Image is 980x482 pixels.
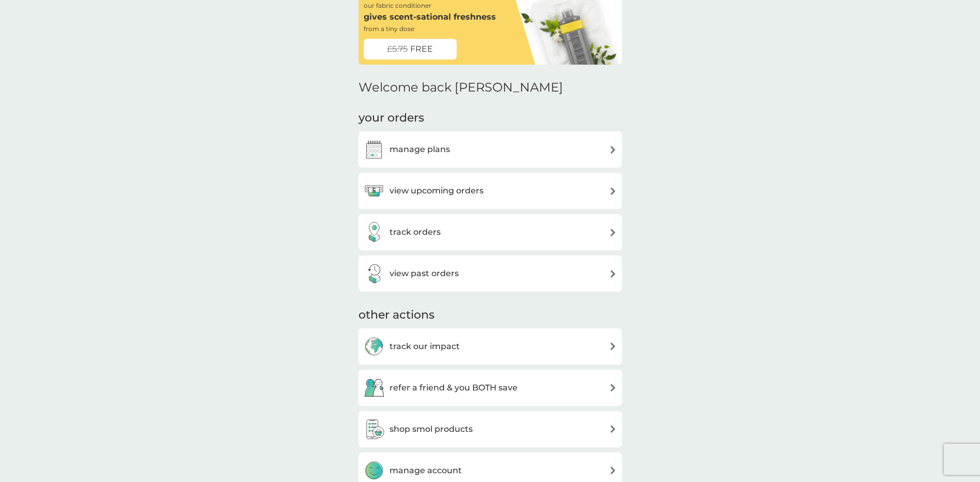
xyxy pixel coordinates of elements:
h3: refer a friend & you BOTH save [390,381,518,395]
h3: view past orders [390,267,459,280]
img: arrow right [609,425,617,433]
h3: your orders [359,110,424,126]
span: FREE [410,42,433,56]
p: our fabric conditioner [364,1,431,10]
h3: manage plans [390,143,450,156]
img: arrow right [609,270,617,278]
h2: Welcome back [PERSON_NAME] [359,80,563,95]
img: arrow right [609,342,617,350]
h3: shop smol products [390,423,473,436]
img: arrow right [609,229,617,236]
p: gives scent-sational freshness [364,10,496,24]
h3: other actions [359,307,434,323]
img: arrow right [609,146,617,154]
h3: manage account [390,464,462,477]
span: £5.75 [387,42,408,56]
img: arrow right [609,466,617,474]
img: arrow right [609,384,617,391]
h3: view upcoming orders [390,184,484,198]
h3: track our impact [390,340,460,353]
img: arrow right [609,187,617,195]
p: from a tiny dose [364,24,414,34]
h3: track orders [390,225,441,239]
